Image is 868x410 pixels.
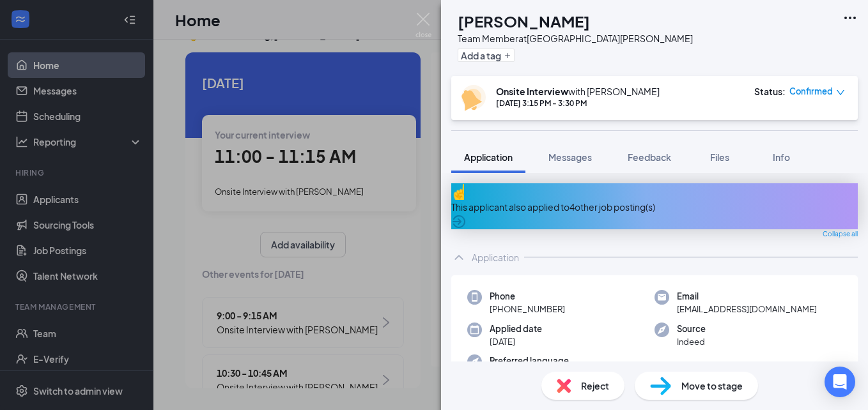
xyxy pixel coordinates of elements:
[677,335,706,348] span: Indeed
[504,52,511,59] svg: Plus
[628,151,671,163] span: Feedback
[842,10,858,26] svg: Ellipses
[458,10,590,32] h1: [PERSON_NAME]
[490,354,569,367] span: Preferred language
[677,323,706,335] span: Source
[773,151,790,163] span: Info
[490,323,542,335] span: Applied date
[464,151,513,163] span: Application
[451,250,467,265] svg: ChevronUp
[681,379,743,393] span: Move to stage
[789,85,833,98] span: Confirmed
[825,367,855,397] div: Open Intercom Messenger
[581,379,609,393] span: Reject
[496,86,568,97] b: Onsite Interview
[490,335,542,348] span: [DATE]
[490,290,565,303] span: Phone
[754,85,786,98] div: Status :
[451,200,858,214] div: This applicant also applied to 4 other job posting(s)
[836,88,845,97] span: down
[823,229,858,239] span: Collapse all
[496,98,660,109] div: [DATE] 3:15 PM - 3:30 PM
[677,290,817,303] span: Email
[496,85,660,98] div: with [PERSON_NAME]
[472,251,519,264] div: Application
[677,303,817,315] span: [EMAIL_ADDRESS][DOMAIN_NAME]
[458,32,693,45] div: Team Member at [GEOGRAPHIC_DATA][PERSON_NAME]
[458,49,515,62] button: PlusAdd a tag
[451,214,467,229] svg: ArrowCircle
[710,151,729,163] span: Files
[490,303,565,315] span: [PHONE_NUMBER]
[548,151,592,163] span: Messages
